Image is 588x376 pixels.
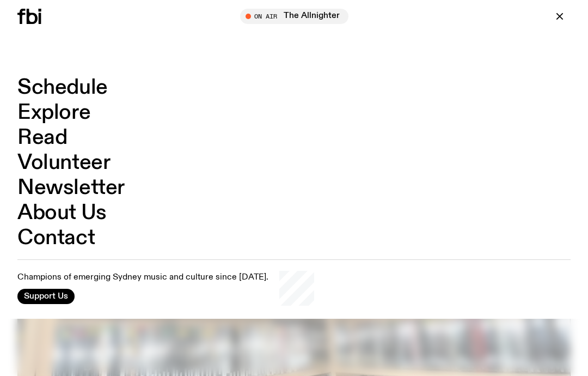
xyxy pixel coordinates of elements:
a: Read [17,128,67,148]
a: Newsletter [17,178,125,198]
p: Champions of emerging Sydney music and culture since [DATE]. [17,272,268,283]
button: On AirThe Allnighter [240,9,348,24]
a: Explore [17,102,90,123]
span: Support Us [24,292,68,301]
a: Schedule [17,77,108,98]
a: Contact [17,228,95,248]
a: Volunteer [17,153,110,173]
a: About Us [17,203,107,223]
button: Support Us [17,289,75,304]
